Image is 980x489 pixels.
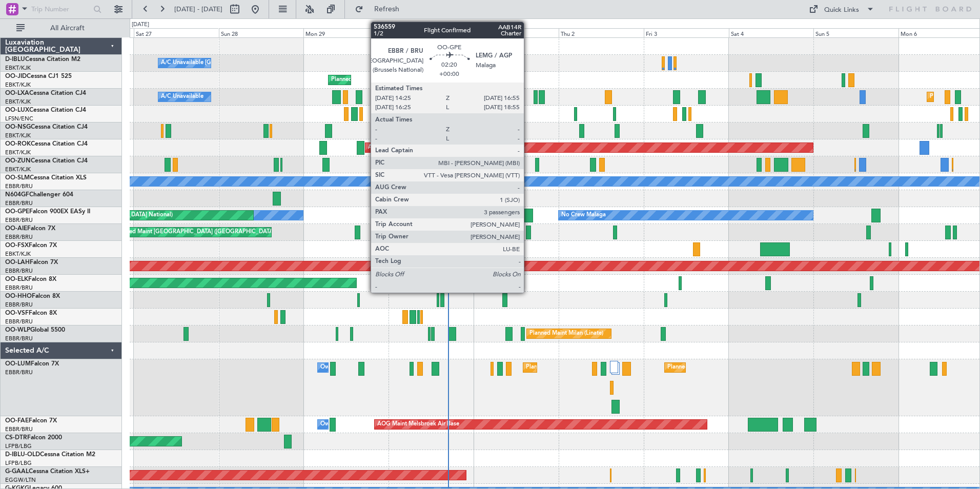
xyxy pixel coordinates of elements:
[5,81,31,89] a: EBKT/KJK
[474,28,559,37] div: Wed 1
[5,226,55,232] a: OO-AIEFalcon 7X
[303,28,389,37] div: Mon 29
[5,158,31,164] span: OO-ZUN
[161,89,203,105] div: A/C Unavailable
[377,417,459,432] div: AOG Maint Melsbroek Air Base
[5,124,88,130] a: OO-NSGCessna Citation CJ4
[389,28,474,37] div: Tue 30
[5,73,27,79] span: OO-JID
[368,140,480,155] div: AOG Maint Kortrijk-[GEOGRAPHIC_DATA]
[161,55,324,71] div: A/C Unavailable [GEOGRAPHIC_DATA]-[GEOGRAPHIC_DATA]
[5,141,31,147] span: OO-ROK
[5,276,28,282] span: OO-ELK
[5,327,65,333] a: OO-WLPGlobal 5500
[365,6,409,13] span: Refresh
[529,326,603,341] div: Planned Maint Milan (Linate)
[320,360,390,375] div: Owner Melsbroek Air Base
[804,1,880,17] button: Quick Links
[5,175,87,181] a: OO-SLMCessna Citation XLS
[5,476,36,484] a: EGGW/LTN
[5,233,33,241] a: EBBR/BRU
[526,360,711,375] div: Planned Maint [GEOGRAPHIC_DATA] ([GEOGRAPHIC_DATA] National)
[5,242,57,249] a: OO-FSXFalcon 7X
[824,5,859,15] div: Quick Links
[350,1,412,17] button: Refresh
[331,72,451,88] div: Planned Maint Kortrijk-[GEOGRAPHIC_DATA]
[5,107,86,113] a: OO-LUXCessna Citation CJ4
[5,335,33,342] a: EBBR/BRU
[5,259,30,266] span: OO-LAH
[132,21,149,29] div: [DATE]
[134,28,219,37] div: Sat 27
[5,293,60,299] a: OO-HHOFalcon 8X
[5,361,31,367] span: OO-LUM
[5,310,29,316] span: OO-VSF
[5,327,30,333] span: OO-WLP
[5,209,29,215] span: OO-GPE
[5,90,29,96] span: OO-LXA
[5,115,33,123] a: LFSN/ENC
[5,293,32,299] span: OO-HHO
[219,28,304,37] div: Sun 28
[5,141,88,147] a: OO-ROKCessna Citation CJ4
[5,56,25,63] span: D-IBLU
[5,175,30,181] span: OO-SLM
[5,149,31,156] a: EBKT/KJK
[5,166,31,173] a: EBKT/KJK
[5,158,88,164] a: OO-ZUNCessna Citation CJ4
[5,452,95,458] a: D-IBLU-OLDCessna Citation M2
[5,435,62,441] a: CS-DTRFalcon 2000
[5,267,33,275] a: EBBR/BRU
[5,107,29,113] span: OO-LUX
[5,284,33,292] a: EBBR/BRU
[5,73,72,79] a: OO-JIDCessna CJ1 525
[5,90,86,96] a: OO-LXACessna Citation CJ4
[475,21,493,29] div: [DATE]
[5,132,31,139] a: EBKT/KJK
[644,28,729,37] div: Fri 3
[5,216,33,224] a: EBBR/BRU
[5,199,33,207] a: EBBR/BRU
[5,98,31,106] a: EBKT/KJK
[813,28,899,37] div: Sun 5
[5,468,90,475] a: G-GAALCessna Citation XLS+
[561,208,606,223] div: No Crew Malaga
[5,435,27,441] span: CS-DTR
[31,2,90,17] input: Trip Number
[5,418,29,424] span: OO-FAE
[5,250,31,258] a: EBKT/KJK
[5,361,59,367] a: OO-LUMFalcon 7X
[729,28,814,37] div: Sat 4
[115,225,276,240] div: Planned Maint [GEOGRAPHIC_DATA] ([GEOGRAPHIC_DATA])
[5,209,90,215] a: OO-GPEFalcon 900EX EASy II
[5,124,31,130] span: OO-NSG
[5,418,57,424] a: OO-FAEFalcon 7X
[559,28,644,37] div: Thu 2
[667,360,853,375] div: Planned Maint [GEOGRAPHIC_DATA] ([GEOGRAPHIC_DATA] National)
[5,318,33,325] a: EBBR/BRU
[5,468,29,475] span: G-GAAL
[5,276,56,282] a: OO-ELKFalcon 8X
[5,192,29,198] span: N604GF
[174,5,222,14] span: [DATE] - [DATE]
[5,310,57,316] a: OO-VSFFalcon 8X
[5,182,33,190] a: EBBR/BRU
[11,20,111,36] button: All Aircraft
[27,25,108,32] span: All Aircraft
[5,64,31,72] a: EBKT/KJK
[5,56,80,63] a: D-IBLUCessna Citation M2
[5,226,27,232] span: OO-AIE
[5,301,33,309] a: EBBR/BRU
[5,442,32,450] a: LFPB/LBG
[320,417,390,432] div: Owner Melsbroek Air Base
[5,452,40,458] span: D-IBLU-OLD
[5,192,73,198] a: N604GFChallenger 604
[5,369,33,376] a: EBBR/BRU
[5,459,32,467] a: LFPB/LBG
[5,425,33,433] a: EBBR/BRU
[5,259,58,266] a: OO-LAHFalcon 7X
[5,242,29,249] span: OO-FSX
